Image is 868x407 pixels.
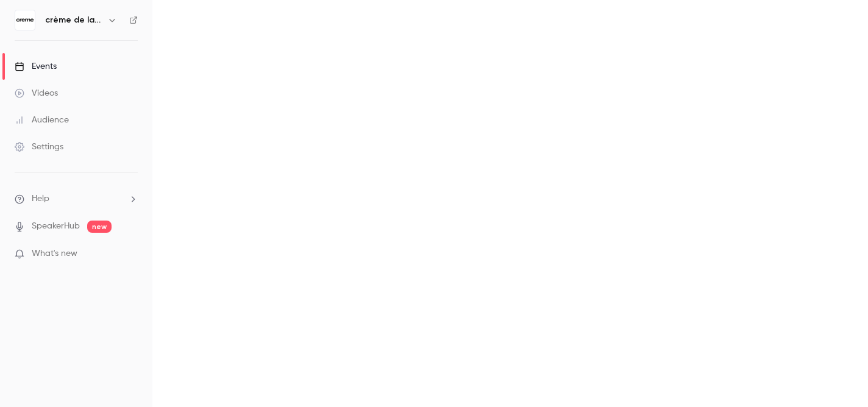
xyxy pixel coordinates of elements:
img: crème de la crème [15,10,35,30]
li: help-dropdown-opener [15,193,138,205]
span: Help [32,193,49,205]
div: Events [15,60,57,73]
div: Videos [15,87,58,99]
span: What's new [32,247,77,260]
div: Audience [15,114,69,126]
span: new [87,221,112,233]
a: SpeakerHub [32,220,80,233]
h6: crème de la crème [45,14,102,26]
div: Settings [15,141,63,153]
